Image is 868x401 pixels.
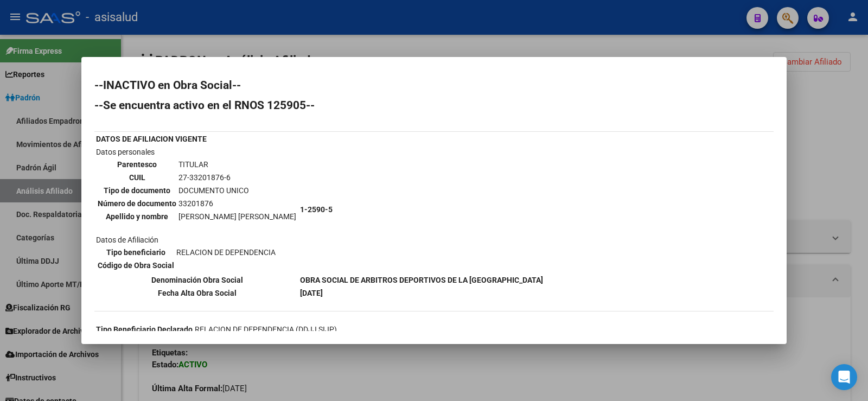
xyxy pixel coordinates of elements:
b: 1-2590-5 [300,205,333,214]
th: Denominación Obra Social [95,274,298,286]
th: Tipo de documento [97,184,177,196]
th: Tipo Beneficiario Declarado [95,323,193,335]
th: Tipo beneficiario [97,246,175,258]
th: CUIL [97,171,177,183]
div: Open Intercom Messenger [831,364,857,390]
td: RELACION DE DEPENDENCIA [176,246,276,258]
td: TITULAR [178,158,297,170]
td: Datos personales Datos de Afiliación [95,146,298,273]
h2: --Se encuentra activo en el RNOS 125905-- [94,100,774,111]
td: [PERSON_NAME] [PERSON_NAME] [178,211,297,222]
th: Apellido y nombre [97,211,177,222]
th: Fecha Alta Obra Social [95,287,298,299]
th: Código de Obra Social [97,259,175,271]
th: Parentesco [97,158,177,170]
td: 33201876 [178,198,297,209]
b: [DATE] [300,289,323,297]
td: 27-33201876-6 [178,171,297,183]
b: OBRA SOCIAL DE ARBITROS DEPORTIVOS DE LA [GEOGRAPHIC_DATA] [300,276,543,284]
b: DATOS DE AFILIACION VIGENTE [96,135,207,143]
h2: --INACTIVO en Obra Social-- [94,80,774,91]
td: RELACION DE DEPENDENCIA (DDJJ SIJP) [194,323,337,335]
td: DOCUMENTO UNICO [178,184,297,196]
th: Número de documento [97,198,177,209]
